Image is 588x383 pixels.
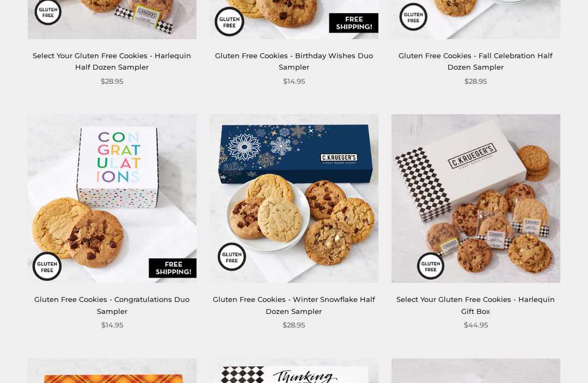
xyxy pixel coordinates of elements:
[33,51,191,71] a: Select Your Gluten Free Cookies - Harlequin Half Dozen Sampler
[396,295,555,315] a: Select Your Gluten Free Cookies - Harlequin Gift Box
[210,114,378,283] img: Gluten Free Cookies - Winter Snowflake Half Dozen Sampler
[101,76,123,87] span: $28.95
[283,76,305,87] span: $14.95
[34,295,189,315] a: Gluten Free Cookies - Congratulations Duo Sampler
[464,76,487,87] span: $28.95
[213,295,375,315] a: Gluten Free Cookies - Winter Snowflake Half Dozen Sampler
[28,114,197,283] img: Gluten Free Cookies - Congratulations Duo Sampler
[215,51,373,71] a: Gluten Free Cookies - Birthday Wishes Duo Sampler
[399,51,553,71] a: Gluten Free Cookies - Fall Celebration Half Dozen Sampler
[391,114,560,283] img: Select Your Gluten Free Cookies - Harlequin Gift Box
[101,319,123,331] span: $14.95
[464,319,488,331] span: $44.95
[283,319,305,331] span: $28.95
